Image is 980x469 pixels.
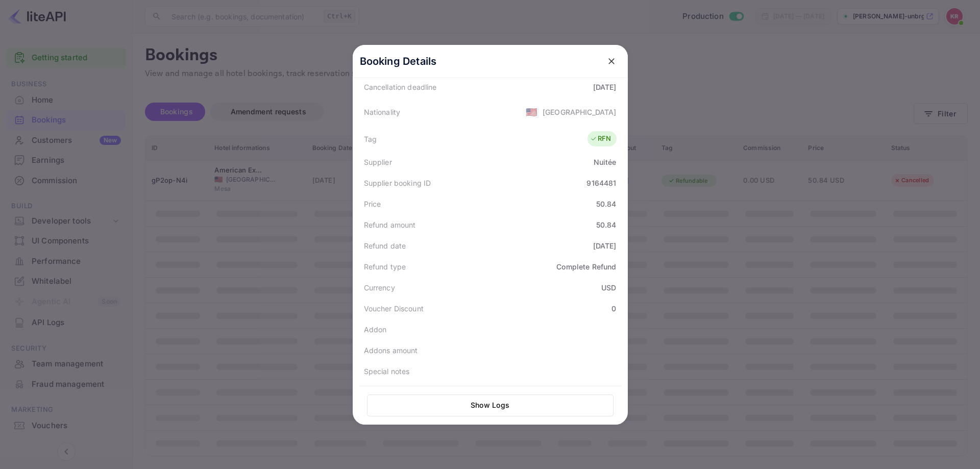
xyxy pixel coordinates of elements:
div: Complete Refund [556,261,616,272]
div: USD [601,282,616,293]
div: Currency [364,282,395,293]
div: Refund date [364,240,406,251]
button: Show Logs [367,394,614,416]
div: Cancellation deadline [364,82,437,92]
div: Supplier booking ID [364,178,431,188]
div: Special notes [364,366,410,377]
div: [DATE] [593,240,617,251]
div: 50.84 [596,199,617,209]
div: Refund type [364,261,406,272]
div: Supplier [364,157,392,167]
button: close [602,52,621,70]
div: [GEOGRAPHIC_DATA] [543,107,617,117]
div: Tag [364,134,377,144]
div: 0 [611,303,616,314]
div: Price [364,199,381,209]
div: RFN [590,134,611,144]
div: 50.84 [596,219,617,230]
div: Voucher Discount [364,303,424,314]
div: Addons amount [364,345,418,356]
span: United States [526,103,537,121]
div: Refund amount [364,219,416,230]
div: 9164481 [586,178,616,188]
div: Addon [364,324,387,335]
div: Nuitée [594,157,617,167]
div: Nationality [364,107,401,117]
p: Booking Details [360,54,437,69]
div: [DATE] [593,82,617,92]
